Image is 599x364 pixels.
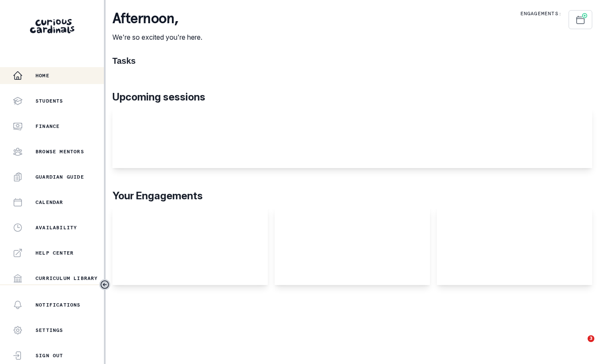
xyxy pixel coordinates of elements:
p: afternoon , [112,10,202,27]
p: Home [35,72,49,79]
p: Availability [35,224,77,231]
p: Curriculum Library [35,275,98,282]
p: Engagements: [520,10,562,17]
p: Students [35,98,63,104]
h1: Tasks [112,56,592,66]
button: Toggle sidebar [99,279,110,290]
p: Guardian Guide [35,174,84,180]
p: Finance [35,123,60,130]
p: Browse Mentors [35,148,84,155]
p: We're so excited you're here. [112,32,202,42]
p: Upcoming sessions [112,90,592,105]
p: Your Engagements [112,188,592,204]
img: Curious Cardinals Logo [30,19,74,33]
iframe: Intercom live chat [570,335,591,356]
p: Help Center [35,250,74,256]
p: Settings [35,327,63,334]
p: Sign Out [35,352,63,359]
span: 3 [588,335,594,342]
button: Schedule Sessions [569,10,592,29]
p: Notifications [35,302,81,308]
p: Calendar [35,199,63,206]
